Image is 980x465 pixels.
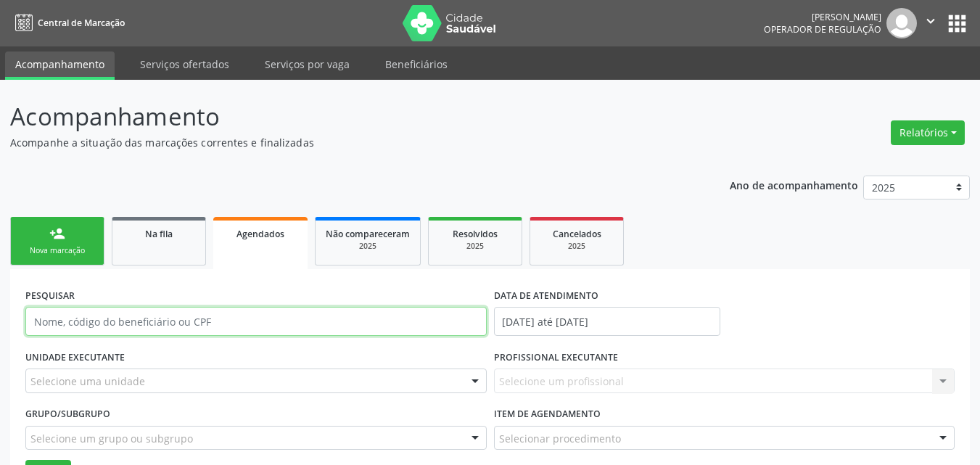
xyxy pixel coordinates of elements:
[21,245,94,256] div: Nova marcação
[453,228,498,240] span: Resolvidos
[494,403,601,426] label: Item de agendamento
[326,241,410,252] div: 2025
[38,17,125,29] span: Central de Marcação
[255,52,360,77] a: Serviços por vaga
[25,403,110,426] label: Grupo/Subgrupo
[10,135,682,150] p: Acompanhe a situação das marcações correntes e finalizadas
[891,120,965,145] button: Relatórios
[944,11,970,36] button: apps
[540,241,613,252] div: 2025
[25,307,487,336] input: Nome, código do beneficiário ou CPF
[30,374,145,389] span: Selecione uma unidade
[145,228,173,240] span: Na fila
[494,284,598,307] label: DATA DE ATENDIMENTO
[764,11,881,23] div: [PERSON_NAME]
[236,228,284,240] span: Agendados
[764,23,881,36] span: Operador de regulação
[499,431,621,446] span: Selecionar procedimento
[49,226,65,242] div: person_add
[10,99,682,135] p: Acompanhamento
[30,431,193,446] span: Selecione um grupo ou subgrupo
[553,228,601,240] span: Cancelados
[25,346,125,369] label: UNIDADE EXECUTANTE
[923,13,939,29] i: 
[917,8,944,38] button: 
[730,176,858,194] p: Ano de acompanhamento
[494,307,721,336] input: Selecione um intervalo
[5,52,115,80] a: Acompanhamento
[886,8,917,38] img: img
[375,52,458,77] a: Beneficiários
[326,228,410,240] span: Não compareceram
[130,52,239,77] a: Serviços ofertados
[494,346,618,369] label: PROFISSIONAL EXECUTANTE
[25,284,75,307] label: PESQUISAR
[10,11,125,35] a: Central de Marcação
[439,241,511,252] div: 2025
